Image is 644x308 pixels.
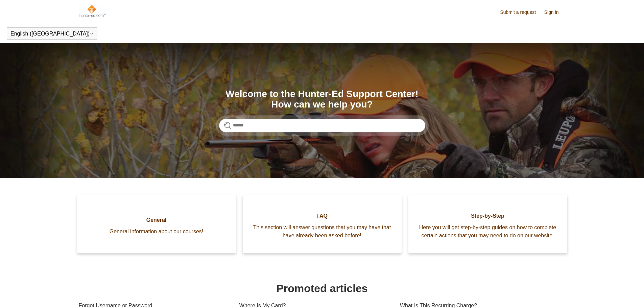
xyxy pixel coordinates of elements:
a: Step-by-Step Here you will get step-by-step guides on how to complete certain actions that you ma... [408,195,567,253]
input: Search [219,119,425,132]
span: General information about our courses! [87,228,226,236]
a: General General information about our courses! [77,195,236,253]
h1: Promoted articles [79,280,566,297]
a: Sign in [544,9,566,16]
div: Chat Support [600,285,639,303]
img: Hunter-Ed Help Center home page [79,4,106,18]
span: General [87,216,226,224]
span: Step-by-Step [419,212,557,220]
button: English ([GEOGRAPHIC_DATA]) [10,31,94,37]
a: FAQ This section will answer questions that you may have that have already been asked before! [243,195,402,253]
a: Submit a request [500,9,543,16]
span: This section will answer questions that you may have that have already been asked before! [253,223,391,240]
span: Here you will get step-by-step guides on how to complete certain actions that you may need to do ... [419,223,557,240]
h1: Welcome to the Hunter-Ed Support Center! How can we help you? [219,89,425,110]
span: FAQ [253,212,391,220]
